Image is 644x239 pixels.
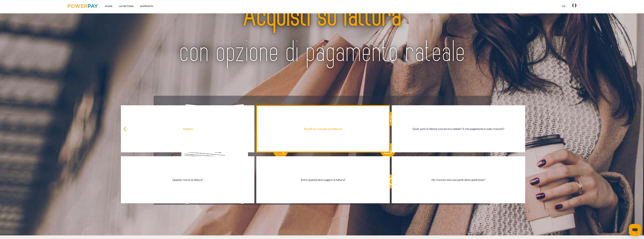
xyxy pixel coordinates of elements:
[572,3,576,8] img: it
[394,177,523,182] div: Ho ricevuto solo una parte della spedizione?
[137,3,157,10] a: Supporto
[123,177,252,182] div: Quando ricevo la fattura?
[394,126,523,131] div: Quali sono le fatture non ancora saldate? Il mio pagamento è stato ricevuto?
[68,4,98,8] img: logo-powerpay.svg
[102,3,116,10] a: Home
[559,3,569,10] a: CG
[116,3,137,10] a: LA FATTURA
[392,105,525,152] a: Quali sono le fatture non ancora saldate? Il mio pagamento è stato ricevuto?
[259,126,388,131] div: Perché ho ricevuto una fattura?
[259,177,388,182] div: Entro quando devo pagare la fattura?
[123,126,252,131] div: indietro
[629,224,641,236] iframe: Pulsante per aprire la finestra di messaggistica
